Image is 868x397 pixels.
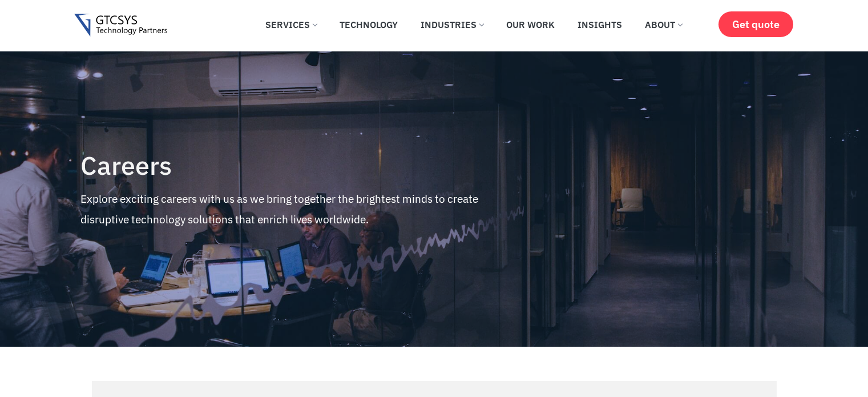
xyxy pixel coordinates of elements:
a: Our Work [498,12,563,37]
a: Industries [412,12,492,37]
a: Services [257,12,325,37]
a: Insights [569,12,631,37]
a: Get quote [718,11,793,37]
a: Technology [331,12,406,37]
a: About [636,12,691,37]
img: Gtcsys logo [74,14,167,37]
p: Explore exciting careers with us as we bring together the brightest minds to create disruptive te... [80,189,519,230]
span: Get quote [732,18,780,30]
h4: Careers [80,151,519,180]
